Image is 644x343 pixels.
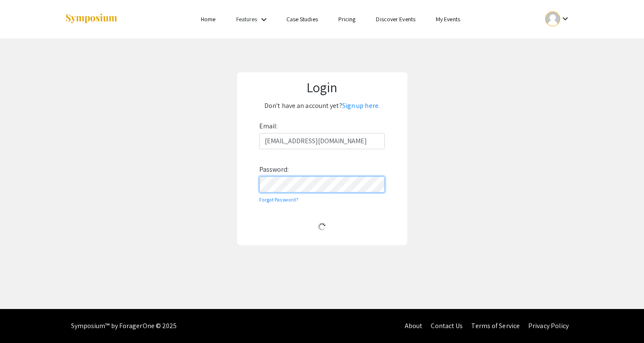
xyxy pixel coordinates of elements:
img: Symposium by ForagerOne [65,13,118,25]
a: Discover Events [376,15,415,23]
div: Symposium™ by ForagerOne © 2025 [71,309,177,343]
a: Contact Us [431,321,463,330]
a: Privacy Policy [528,321,569,330]
a: Case Studies [286,15,318,23]
iframe: Chat [6,305,36,337]
a: Home [201,15,215,23]
a: Terms of Service [471,321,520,330]
p: Don't have an account yet? [243,99,401,113]
a: About [405,321,423,330]
button: Expand account dropdown [536,9,579,28]
label: Email: [259,119,278,133]
a: My Events [436,15,460,23]
a: Sign up here. [342,101,380,110]
img: Loading [315,219,329,234]
label: Password: [259,163,289,176]
mat-icon: Expand Features list [259,14,269,25]
a: Pricing [338,15,356,23]
a: Forgot Password? [259,196,299,203]
h1: Login [243,79,401,95]
mat-icon: Expand account dropdown [560,14,570,24]
a: Features [236,15,258,23]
